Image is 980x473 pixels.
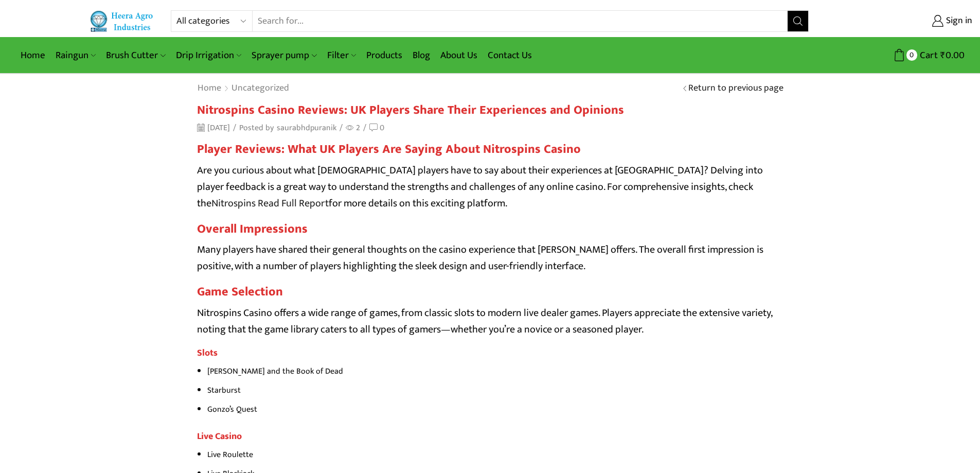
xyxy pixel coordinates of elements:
[340,122,343,134] span: /
[435,43,483,67] a: About Us
[483,43,537,67] a: Contact Us
[197,241,783,274] p: Many players have shared their general thoughts on the casino experience that [PERSON_NAME] offer...
[233,122,236,134] span: /
[197,122,384,134] div: Posted by
[197,431,783,443] h4: Live Casino
[940,47,965,63] bdi: 0.00
[407,43,435,67] a: Blog
[197,222,783,237] h2: Overall Impressions
[231,82,290,95] a: Uncategorized
[363,122,366,134] span: /
[824,12,972,30] a: Sign in
[197,82,222,95] a: Home
[101,43,170,67] a: Brush Cutter
[277,122,336,134] a: saurabhdpuranik
[50,43,101,67] a: Raingun
[943,14,972,28] span: Sign in
[940,47,946,63] span: ₹
[171,43,246,67] a: Drip Irrigation
[197,122,230,134] time: [DATE]
[207,402,783,417] li: Gonzo’s Quest
[207,383,783,398] li: Starburst
[197,348,783,359] h4: Slots
[197,285,783,300] h3: Game Selection
[246,43,322,67] a: Sprayer pump
[197,142,783,157] h2: Player Reviews: What UK Players Are Saying About Nitrospins Casino
[688,82,783,95] a: Return to previous page
[253,11,788,31] input: Search for...
[906,49,917,60] span: 0
[917,48,938,62] span: Cart
[207,447,783,462] li: Live Roulette
[211,195,329,212] a: Nitrospins Read Full Report
[15,43,50,67] a: Home
[346,122,360,134] span: 2
[819,46,965,65] a: 0 Cart ₹0.00
[788,11,808,31] button: Search button
[322,43,361,67] a: Filter
[207,364,783,379] li: [PERSON_NAME] and the Book of Dead
[197,305,783,338] p: Nitrospins Casino offers a wide range of games, from classic slots to modern live dealer games. P...
[380,121,384,134] span: 0
[197,103,783,118] h2: Nitrospins Casino Reviews: UK Players Share Their Experiences and Opinions
[361,43,407,67] a: Products
[369,122,384,134] a: 0
[197,162,783,212] p: Are you curious about what [DEMOGRAPHIC_DATA] players have to say about their experiences at [GEO...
